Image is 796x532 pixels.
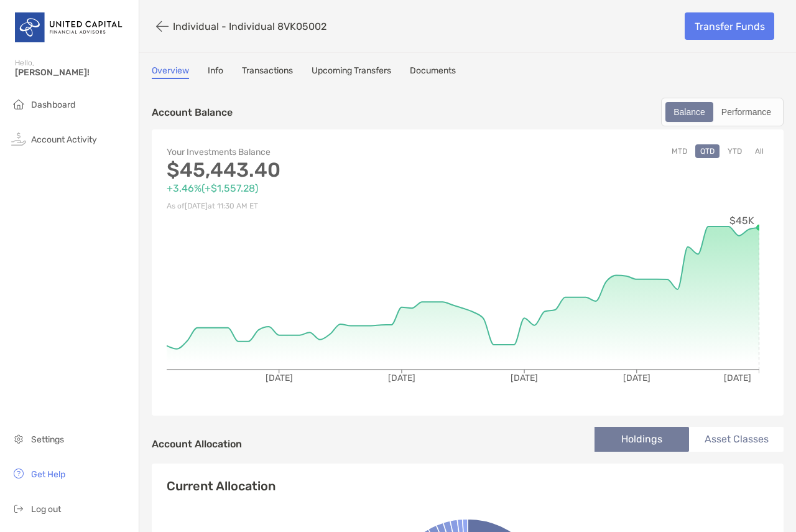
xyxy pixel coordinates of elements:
a: Upcoming Transfers [312,65,391,79]
p: Your Investments Balance [167,144,468,160]
a: Info [208,65,223,79]
p: $45,443.40 [167,162,468,178]
tspan: [DATE] [623,373,650,383]
span: Get Help [31,469,65,480]
div: Performance [715,103,778,121]
a: Overview [152,65,189,79]
tspan: [DATE] [724,373,751,383]
span: Dashboard [31,100,75,110]
img: logout icon [11,501,26,516]
p: Individual - Individual 8VK05002 [173,21,326,32]
a: Transfer Funds [685,12,774,40]
p: +3.46% ( +$1,557.28 ) [167,180,468,196]
p: Account Balance [152,105,233,120]
img: settings icon [11,431,26,446]
tspan: $45K [729,215,754,226]
h4: Account Allocation [152,438,242,450]
button: MTD [667,144,692,158]
img: get-help icon [11,466,26,481]
img: activity icon [11,131,26,146]
a: Transactions [242,65,293,79]
a: Documents [410,65,456,79]
img: household icon [11,96,26,111]
p: As of [DATE] at 11:30 AM ET [167,198,468,214]
span: [PERSON_NAME]! [15,67,131,78]
span: Log out [31,504,61,515]
li: Asset Classes [689,427,784,452]
li: Holdings [595,427,689,452]
button: YTD [723,144,747,158]
button: All [750,144,769,158]
img: United Capital Logo [15,5,124,50]
tspan: [DATE] [388,373,415,383]
span: Account Activity [31,134,97,145]
div: segmented control [661,98,784,126]
tspan: [DATE] [266,373,293,383]
tspan: [DATE] [511,373,538,383]
h4: Current Allocation [167,478,275,493]
span: Settings [31,434,64,445]
button: QTD [695,144,720,158]
div: Balance [667,103,712,121]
